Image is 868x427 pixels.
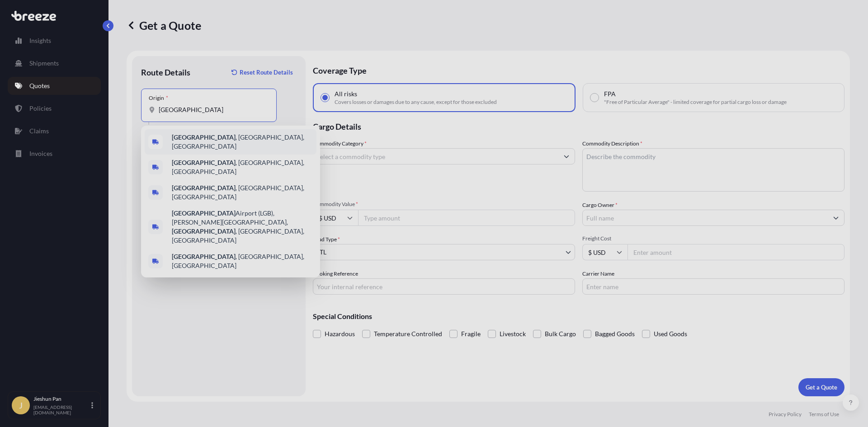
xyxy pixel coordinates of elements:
span: Fragile [461,327,481,341]
span: Temperature Controlled [374,327,442,341]
span: , [GEOGRAPHIC_DATA], [GEOGRAPHIC_DATA] [172,183,313,202]
span: , [GEOGRAPHIC_DATA], [GEOGRAPHIC_DATA] [172,252,313,270]
span: Load Type [313,235,340,244]
input: Origin [159,105,265,114]
span: Freight Cost [582,235,844,242]
input: Your internal reference [313,278,575,295]
p: Claims [29,127,49,136]
b: [GEOGRAPHIC_DATA] [172,253,236,260]
p: Get a Quote [806,383,837,392]
span: "Free of Particular Average" - limited coverage for partial cargo loss or damage [604,99,787,106]
span: Livestock [500,327,526,341]
span: LTL [317,248,326,257]
span: Hazardous [325,327,355,341]
span: Bagged Goods [595,327,635,341]
b: [GEOGRAPHIC_DATA] [172,159,236,166]
label: Carrier Name [582,269,614,278]
div: Show suggestions [141,126,320,277]
p: Route Details [141,67,190,78]
p: Terms of Use [809,411,839,418]
b: [GEOGRAPHIC_DATA] [172,184,236,192]
p: Special Conditions [313,313,844,320]
span: Commodity Value [313,201,575,208]
label: Commodity Category [313,139,367,148]
p: Get a Quote [127,18,201,33]
b: [GEOGRAPHIC_DATA] [172,227,236,235]
p: Coverage Type [313,56,844,83]
button: Show suggestions [558,148,575,164]
p: Reset Route Details [240,68,293,77]
p: [EMAIL_ADDRESS][DOMAIN_NAME] [33,404,90,415]
p: Jieshun Pan [33,395,90,403]
b: [GEOGRAPHIC_DATA] [172,209,236,217]
span: Bulk Cargo [545,327,576,341]
span: Covers losses or damages due to any cause, except for those excluded [335,99,497,106]
p: Quotes [29,81,50,90]
span: , [GEOGRAPHIC_DATA], [GEOGRAPHIC_DATA] [172,158,313,176]
input: Enter name [582,278,844,295]
span: Airport (LGB), [PERSON_NAME][GEOGRAPHIC_DATA], , [GEOGRAPHIC_DATA], [GEOGRAPHIC_DATA] [172,209,313,245]
span: Used Goods [654,327,687,341]
label: Cargo Owner [582,201,618,210]
p: Shipments [29,59,59,68]
input: Select a commodity type [313,148,558,164]
span: All risks [335,89,357,99]
button: Show suggestions [828,210,844,226]
span: J [19,401,23,410]
label: Commodity Description [582,139,642,148]
span: FPA [604,89,616,99]
p: Invoices [29,149,52,158]
p: Insights [29,36,51,45]
b: [GEOGRAPHIC_DATA] [172,133,236,141]
label: Booking Reference [313,269,358,278]
input: Type amount [358,210,575,226]
p: Policies [29,104,52,113]
p: Cargo Details [313,112,844,139]
span: , [GEOGRAPHIC_DATA], [GEOGRAPHIC_DATA] [172,133,313,151]
div: Origin [149,94,168,102]
input: Full name [583,210,828,226]
input: Enter amount [627,244,844,260]
p: Privacy Policy [769,411,802,418]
